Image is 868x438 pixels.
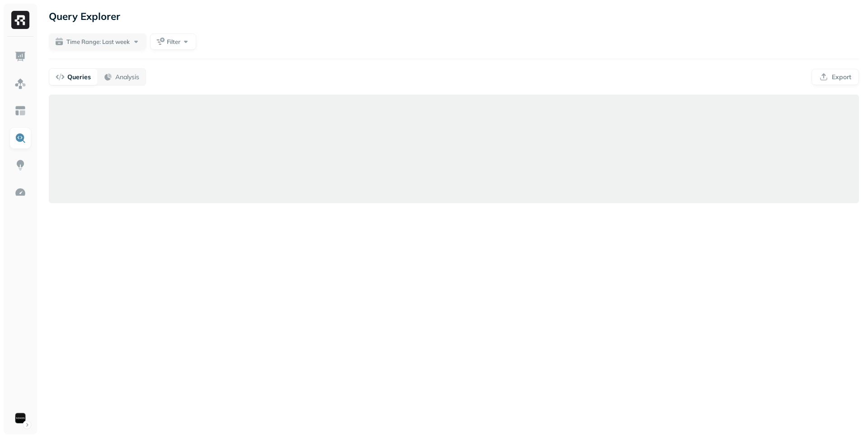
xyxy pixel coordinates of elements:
img: Ryft [11,11,29,29]
button: Export [811,69,859,85]
span: Time Range: Last week [66,38,130,46]
span: Filter [167,38,180,46]
img: Assets [14,78,26,90]
p: Analysis [115,73,139,81]
img: Asset Explorer [14,105,26,117]
img: Insights [14,159,26,171]
button: Filter [150,33,196,50]
p: Query Explorer [49,8,120,24]
img: Dashboard [14,51,26,62]
p: Queries [67,73,91,81]
img: Sonos [14,412,27,424]
img: Optimization [14,186,26,198]
img: Query Explorer [14,132,26,144]
button: Time Range: Last week [49,33,146,50]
